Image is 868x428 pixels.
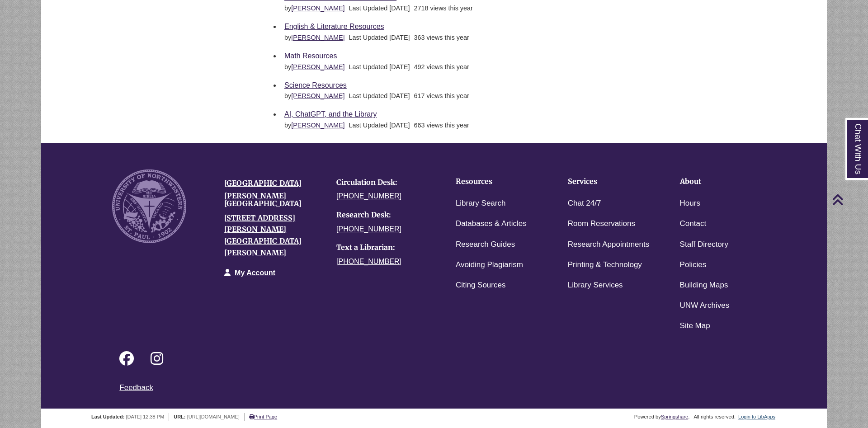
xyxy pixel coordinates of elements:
[174,414,185,419] span: URL:
[568,259,642,272] a: Printing & Technology
[456,178,540,186] h4: Resources
[291,63,344,71] a: [PERSON_NAME]
[284,52,337,60] a: Math Resources
[284,63,347,71] span: by
[336,244,435,252] h4: Text a Librarian:
[832,193,866,206] a: Back to Top
[284,23,384,30] a: English & Literature Resources
[661,414,688,419] a: Springshare
[456,259,523,272] a: Avoiding Plagiarism
[568,197,601,210] a: Chat 24/7
[633,414,691,419] div: Powered by .
[291,34,344,41] a: [PERSON_NAME]
[284,5,347,12] span: by
[284,92,347,99] span: by
[291,92,344,99] a: [PERSON_NAME]
[284,81,347,89] a: Science Resources
[291,5,344,12] a: [PERSON_NAME]
[224,213,302,257] a: [STREET_ADDRESS][PERSON_NAME][GEOGRAPHIC_DATA][PERSON_NAME]
[414,63,469,71] span: 492 views this year
[568,279,623,292] a: Library Services
[456,197,506,210] a: Library Search
[187,414,240,419] span: [URL][DOMAIN_NAME]
[224,179,302,188] a: [GEOGRAPHIC_DATA]
[349,34,410,41] span: Last Updated [DATE]
[284,34,347,41] span: by
[349,92,410,99] span: Last Updated [DATE]
[284,110,377,118] a: AI, ChatGPT, and the Library
[249,414,254,419] i: Print Page
[568,178,652,186] h4: Services
[738,414,775,419] a: Login to LibApps
[336,258,401,265] a: [PHONE_NUMBER]
[336,192,401,200] a: [PHONE_NUMBER]
[119,351,134,366] i: Follow on Facebook
[680,259,707,272] a: Policies
[680,178,764,186] h4: About
[568,238,650,251] a: Research Appointments
[126,414,164,419] span: [DATE] 12:38 PM
[336,211,435,219] h4: Research Desk:
[119,383,153,392] a: Feedback
[414,5,472,12] span: 2718 views this year
[349,122,410,129] span: Last Updated [DATE]
[249,414,277,419] a: Print Page
[680,197,700,210] a: Hours
[291,122,344,129] a: [PERSON_NAME]
[336,225,401,233] a: [PHONE_NUMBER]
[456,238,515,251] a: Research Guides
[692,414,737,419] div: All rights reserved.
[680,299,730,312] a: UNW Archives
[349,63,410,71] span: Last Updated [DATE]
[680,279,728,292] a: Building Maps
[456,217,527,230] a: Databases & Articles
[680,320,710,333] a: Site Map
[151,351,163,366] i: Follow on Instagram
[680,217,707,230] a: Contact
[680,238,728,251] a: Staff Directory
[568,217,635,230] a: Room Reservations
[456,279,506,292] a: Citing Sources
[414,34,469,41] span: 363 views this year
[235,269,275,277] a: My Account
[336,179,435,187] h4: Circulation Desk:
[414,92,469,99] span: 617 views this year
[349,5,410,12] span: Last Updated [DATE]
[91,414,124,419] span: Last Updated:
[224,192,323,208] h4: [PERSON_NAME][GEOGRAPHIC_DATA]
[414,122,469,129] span: 663 views this year
[112,169,186,243] img: UNW seal
[284,122,347,129] span: by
